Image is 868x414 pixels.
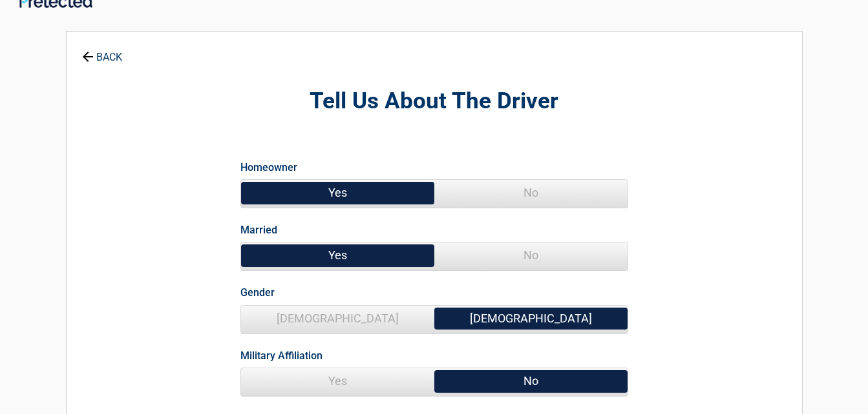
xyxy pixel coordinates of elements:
span: No [434,242,628,268]
span: Yes [241,242,434,268]
span: [DEMOGRAPHIC_DATA] [434,306,628,331]
label: Married [240,221,277,239]
span: [DEMOGRAPHIC_DATA] [241,306,434,331]
span: No [434,368,628,394]
label: Military Affiliation [240,347,323,364]
label: Homeowner [240,159,297,176]
h2: Tell Us About The Driver [138,86,731,117]
span: Yes [241,368,434,394]
label: Gender [240,284,275,301]
span: Yes [241,180,434,206]
a: BACK [79,40,125,63]
span: No [434,180,628,206]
